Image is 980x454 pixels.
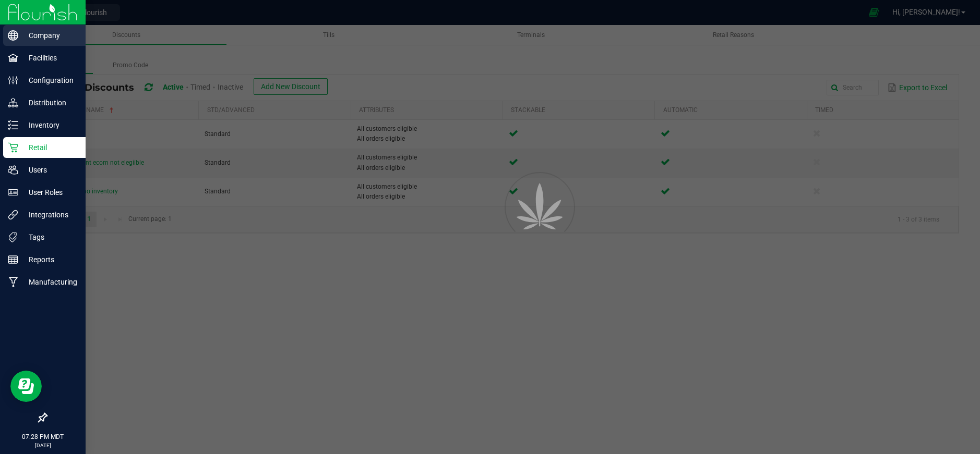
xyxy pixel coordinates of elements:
[18,52,81,64] p: Facilities
[8,277,18,287] inline-svg: Manufacturing
[18,164,81,176] p: Users
[8,53,18,63] inline-svg: Facilities
[8,75,18,85] inline-svg: Configuration
[18,276,81,288] p: Manufacturing
[8,30,18,41] inline-svg: Company
[8,120,18,130] inline-svg: Inventory
[5,441,81,449] p: [DATE]
[18,208,81,221] p: Integrations
[8,165,18,175] inline-svg: Users
[5,432,81,441] p: 07:28 PM MDT
[8,142,18,153] inline-svg: Retail
[18,74,81,87] p: Configuration
[18,141,81,154] p: Retail
[18,186,81,199] p: User Roles
[8,97,18,108] inline-svg: Distribution
[10,371,42,402] iframe: Resource center
[8,232,18,242] inline-svg: Tags
[8,187,18,198] inline-svg: User Roles
[18,231,81,243] p: Tags
[18,253,81,266] p: Reports
[18,96,81,109] p: Distribution
[18,119,81,131] p: Inventory
[8,254,18,265] inline-svg: Reports
[18,29,81,42] p: Company
[8,210,18,220] inline-svg: Integrations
